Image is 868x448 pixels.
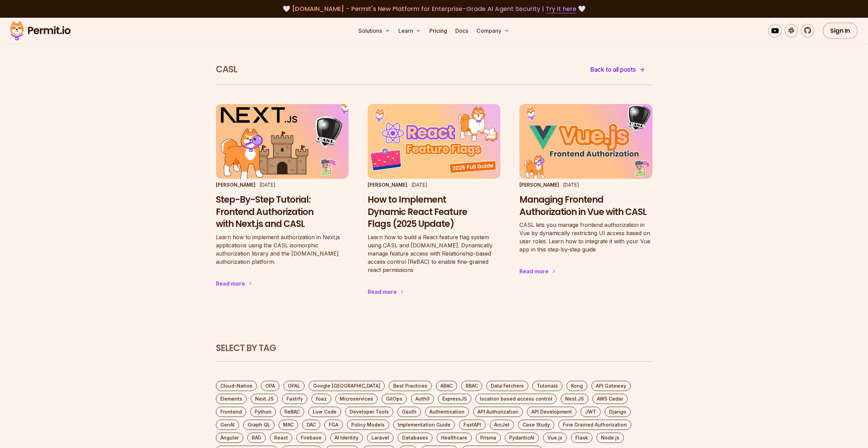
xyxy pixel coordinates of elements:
a: ReBAC [280,407,304,417]
h2: Select by Tag [216,342,652,355]
a: Healthcare [437,433,472,443]
a: Kong [567,381,587,391]
a: How to Implement Dynamic React Feature Flags (2025 Update)[PERSON_NAME][DATE]How to Implement Dyn... [368,104,500,309]
a: React [270,433,292,443]
a: API Gateway [591,381,631,391]
a: Oauth [397,407,421,417]
a: ArcJet [490,420,514,430]
p: CASL lets you manage frontend authorization in Vue by dynamically restricting UI access based on ... [519,221,652,254]
a: Google [GEOGRAPHIC_DATA] [309,381,385,391]
a: Microservices [335,394,378,404]
a: Vue.js [543,433,567,443]
p: [PERSON_NAME] [368,182,407,188]
a: Managing Frontend Authorization in Vue with CASL[PERSON_NAME][DATE]Managing Frontend Authorizatio... [519,104,652,289]
h3: How to Implement Dynamic React Feature Flags (2025 Update) [368,194,500,230]
a: Developer Tools [345,407,393,417]
a: API Authorization [473,407,523,417]
a: MAC [279,420,298,430]
a: Cloud-Native [216,381,257,391]
a: Authentication [425,407,469,417]
span: Back to all posts [590,65,636,74]
a: Low Code [308,407,341,417]
a: Firebase [296,433,326,443]
time: [DATE] [411,182,427,188]
h1: CASL [216,63,237,76]
button: Company [474,24,512,38]
p: [PERSON_NAME] [216,182,255,188]
div: 🤍 🤍 [16,4,852,14]
a: Databases [398,433,432,443]
a: Pricing [427,24,450,38]
a: Node.js [597,433,624,443]
a: OPAL [283,381,305,391]
a: Sign In [823,23,858,39]
a: Fine Grained Authorization [558,420,631,430]
a: RBAC [461,381,482,391]
time: [DATE] [563,182,579,188]
a: Implementation Guide [393,420,455,430]
div: Read more [216,279,245,288]
a: AWS Cedar [592,394,628,404]
div: Read more [368,288,397,296]
a: Graph QL [243,420,275,430]
a: Python [250,407,276,417]
h3: Step-By-Step Tutorial: Frontend Authorization with Next.js and CASL [216,194,349,230]
a: Auth0 [411,394,434,404]
a: Nest.JS [561,394,588,404]
a: ExpressJS [438,394,471,404]
a: PydanticAI [505,433,539,443]
a: Case Study [518,420,554,430]
a: AI Identity [330,433,363,443]
a: Best Practices [389,381,432,391]
a: API Development [527,407,576,417]
a: Django [605,407,631,417]
button: Solutions [356,24,393,38]
p: [PERSON_NAME] [519,182,559,188]
div: Read more [519,267,548,275]
a: Fastify [282,394,307,404]
a: Tutorials [532,381,562,391]
a: Policy Models [347,420,389,430]
a: Elements [216,394,247,404]
a: Laravel [367,433,394,443]
a: OPA [261,381,279,391]
a: GenAI [216,420,239,430]
button: Learn [396,24,424,38]
p: Learn how to build a React feature flag system using CASL and [DOMAIN_NAME]. Dynamically manage f... [368,233,500,274]
a: Frontend [216,407,246,417]
a: Angular [216,433,243,443]
a: Flask [571,433,592,443]
a: Step-By-Step Tutorial: Frontend Authorization with Next.js and CASL[PERSON_NAME][DATE]Step-By-Ste... [216,104,349,301]
img: How to Implement Dynamic React Feature Flags (2025 Update) [368,104,500,179]
a: Data Fetchers [486,381,528,391]
a: FastAPI [459,420,486,430]
a: foaz [311,394,331,404]
a: RAG [247,433,266,443]
a: DAC [302,420,320,430]
a: JWT [580,407,601,417]
a: Prisma [476,433,501,443]
img: Managing Frontend Authorization in Vue with CASL [519,104,652,179]
a: FGA [324,420,343,430]
a: ABAC [436,381,457,391]
a: location based access control [475,394,557,404]
span: [DOMAIN_NAME] - Permit's New Platform for Enterprise-Grade AI Agent Security | [292,4,576,13]
h3: Managing Frontend Authorization in Vue with CASL [519,194,652,218]
a: Next.JS [251,394,278,404]
img: Permit logo [7,19,74,42]
a: Back to all posts [583,61,652,78]
a: GitOps [382,394,407,404]
time: [DATE] [260,182,276,188]
a: Docs [453,24,471,38]
img: Step-By-Step Tutorial: Frontend Authorization with Next.js and CASL [216,104,349,179]
p: Learn how to implement authorization in Next.js applications using the CASL isomorphic authorizat... [216,233,349,266]
a: Try it here [546,4,576,13]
